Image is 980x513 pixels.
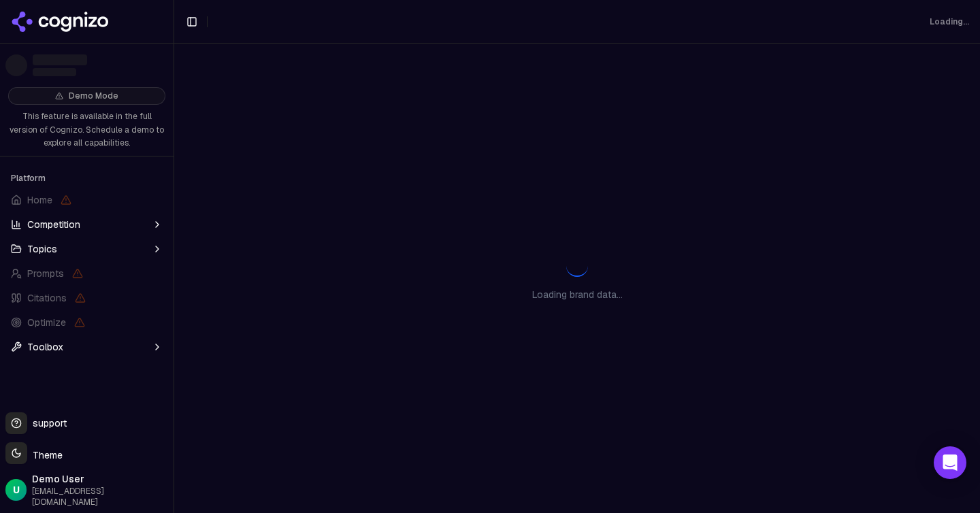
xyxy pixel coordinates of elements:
span: Home [27,193,52,207]
p: Loading brand data... [532,288,623,301]
button: Topics [5,238,168,260]
span: Toolbox [27,340,63,354]
div: Platform [5,167,168,189]
span: Demo User [32,472,168,486]
span: Optimize [27,316,66,329]
span: U [13,483,20,497]
button: Toolbox [5,336,168,358]
span: [EMAIL_ADDRESS][DOMAIN_NAME] [32,486,168,508]
span: Prompts [27,267,64,280]
div: Open Intercom Messenger [934,446,966,479]
span: support [27,416,67,430]
span: Citations [27,291,67,305]
span: Topics [27,242,57,256]
button: Competition [5,214,168,235]
p: This feature is available in the full version of Cognizo. Schedule a demo to explore all capabili... [8,110,165,150]
div: Loading... [930,16,969,27]
span: Theme [27,449,63,461]
span: Competition [27,218,80,231]
span: Demo Mode [69,90,118,101]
